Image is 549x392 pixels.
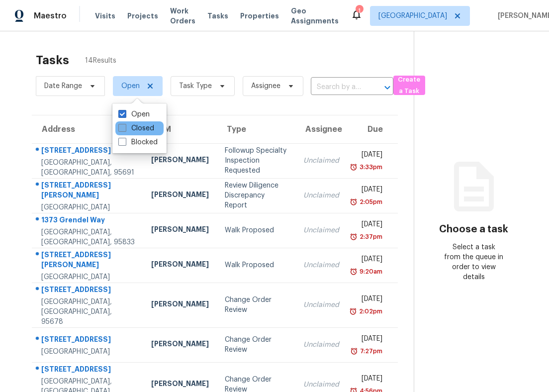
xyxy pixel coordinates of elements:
div: 2:37pm [358,232,382,242]
span: Maestro [34,11,67,21]
th: Due [347,115,398,143]
div: [PERSON_NAME] [151,259,209,272]
div: [GEOGRAPHIC_DATA] [41,202,135,212]
div: [DATE] [355,254,382,267]
div: 9:20am [358,267,382,277]
span: [GEOGRAPHIC_DATA] [378,11,447,21]
div: 2:02pm [357,306,382,316]
span: 14 Results [85,56,116,66]
div: [STREET_ADDRESS] [41,285,135,297]
span: Properties [240,11,279,21]
div: [DATE] [355,374,382,386]
div: [STREET_ADDRESS][PERSON_NAME] [41,250,135,272]
div: Change Order Review [225,335,288,355]
div: 7:27pm [358,346,382,356]
div: Unclaimed [303,225,339,235]
div: Walk Proposed [225,260,288,270]
div: [DATE] [355,334,382,346]
span: Visits [95,11,115,21]
div: [STREET_ADDRESS] [41,334,135,347]
div: [PERSON_NAME] [151,190,209,202]
div: [GEOGRAPHIC_DATA], [GEOGRAPHIC_DATA], 95678 [41,297,135,327]
span: Tasks [207,12,228,19]
img: Overdue Alarm Icon [349,306,357,316]
span: Date Range [44,81,82,91]
div: [PERSON_NAME] [151,224,209,237]
div: 1373 Grendel Way [41,215,135,227]
div: Change Order Review [225,295,288,315]
div: [GEOGRAPHIC_DATA] [41,272,135,282]
div: [STREET_ADDRESS] [41,364,135,377]
th: Type [217,115,296,143]
div: [STREET_ADDRESS] [41,145,135,158]
h2: Tasks [36,55,69,65]
th: HPM [143,115,217,143]
div: [DATE] [355,185,382,197]
div: 3:33pm [358,162,382,172]
img: Overdue Alarm Icon [350,267,358,277]
div: Followup Specialty Inspection Requested [225,146,288,176]
th: Assignee [295,115,347,143]
div: [DATE] [355,219,382,232]
div: [PERSON_NAME] [151,299,209,311]
span: Create a Task [398,74,420,97]
span: Task Type [179,81,212,91]
div: 2:05pm [358,197,382,207]
div: 1 [356,6,363,16]
button: Open [380,81,394,95]
div: Unclaimed [303,380,339,390]
div: [STREET_ADDRESS][PERSON_NAME] [41,180,135,202]
div: [PERSON_NAME] [151,155,209,167]
th: Address [32,115,143,143]
button: Create a Task [393,76,425,95]
h3: Choose a task [439,224,508,234]
div: [PERSON_NAME] [151,379,209,391]
span: Geo Assignments [291,6,339,26]
div: Unclaimed [303,156,339,166]
img: Overdue Alarm Icon [350,162,358,172]
div: Unclaimed [303,300,339,310]
input: Search by address [311,80,366,95]
div: [GEOGRAPHIC_DATA], [GEOGRAPHIC_DATA], 95833 [41,227,135,247]
div: Unclaimed [303,191,339,200]
div: Select a task from the queue in order to view details [444,242,503,282]
div: Unclaimed [303,260,339,270]
span: Projects [127,11,158,21]
div: Unclaimed [303,340,339,350]
span: Assignee [251,81,280,91]
div: [DATE] [355,294,382,306]
div: [GEOGRAPHIC_DATA], [GEOGRAPHIC_DATA], 95691 [41,158,135,178]
img: Overdue Alarm Icon [350,346,358,356]
div: [GEOGRAPHIC_DATA] [41,347,135,357]
label: Blocked [118,137,158,147]
span: Open [121,81,140,91]
div: [PERSON_NAME] [151,339,209,351]
span: Work Orders [170,6,195,26]
label: Open [118,109,150,119]
div: Review Diligence Discrepancy Report [225,181,288,210]
img: Overdue Alarm Icon [350,232,358,242]
label: Closed [118,123,154,133]
div: Walk Proposed [225,225,288,235]
div: [DATE] [355,150,382,162]
img: Overdue Alarm Icon [350,197,358,207]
